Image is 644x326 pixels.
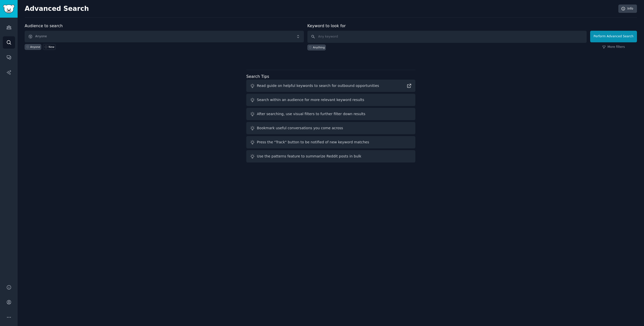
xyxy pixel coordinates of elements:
[590,31,637,42] button: Perform Advanced Search
[25,5,616,13] h2: Advanced Search
[246,74,269,79] label: Search Tips
[257,111,365,117] div: After searching, use visual filters to further filter down results
[25,23,63,28] label: Audience to search
[43,44,55,50] a: New
[618,5,637,13] a: Info
[257,125,343,131] div: Bookmark useful conversations you come across
[257,140,369,145] div: Press the "Track" button to be notified of new keyword matches
[313,46,325,49] div: Anything
[49,45,54,49] div: New
[602,45,625,49] a: More filters
[257,154,361,159] div: Use the patterns feature to summarize Reddit posts in bulk
[3,5,15,13] img: GummySearch logo
[30,45,40,49] div: Anyone
[257,83,379,88] div: Read guide on helpful keywords to search for outbound opportunities
[307,31,587,43] input: Any keyword
[25,31,304,42] button: Anyone
[307,23,346,28] label: Keyword to look for
[257,97,364,103] div: Search within an audience for more relevant keyword results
